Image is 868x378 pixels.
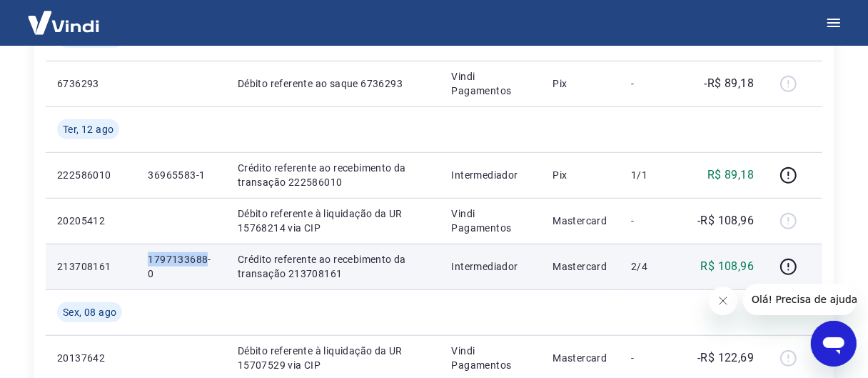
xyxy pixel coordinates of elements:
[238,252,429,281] p: Crédito referente ao recebimento da transação 213708161
[9,10,120,21] span: Olá! Precisa de ajuda?
[238,161,429,189] p: Crédito referente ao recebimento da transação 222586010
[63,122,113,136] span: Ter, 12 ago
[57,76,125,91] p: 6736293
[552,351,608,365] p: Mastercard
[57,168,125,182] p: 222586010
[552,214,608,228] p: Mastercard
[148,168,215,182] p: 36965583-1
[743,284,857,315] iframe: Mensagem da empresa
[57,214,125,228] p: 20205412
[631,76,673,91] p: -
[63,305,116,319] span: Sex, 08 ago
[631,259,673,274] p: 2/4
[238,344,429,372] p: Débito referente à liquidação da UR 15707529 via CIP
[631,214,673,228] p: -
[811,321,857,367] iframe: Botão para abrir a janela de mensagens
[631,351,673,365] p: -
[452,259,530,274] p: Intermediador
[452,168,530,182] p: Intermediador
[697,349,754,367] p: -R$ 122,69
[452,344,530,372] p: Vindi Pagamentos
[697,212,754,229] p: -R$ 108,96
[552,259,608,274] p: Mastercard
[57,351,125,365] p: 20137642
[148,252,215,281] p: 1797133688-0
[17,1,110,44] img: Vindi
[452,207,530,235] p: Vindi Pagamentos
[631,168,673,182] p: 1/1
[452,69,530,98] p: Vindi Pagamentos
[238,76,429,91] p: Débito referente ao saque 6736293
[701,258,755,275] p: R$ 108,96
[552,76,608,91] p: Pix
[707,166,754,184] p: R$ 89,18
[709,287,737,315] iframe: Fechar mensagem
[57,259,125,274] p: 213708161
[238,207,429,235] p: Débito referente à liquidação da UR 15768214 via CIP
[705,75,755,92] p: -R$ 89,18
[552,168,608,182] p: Pix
